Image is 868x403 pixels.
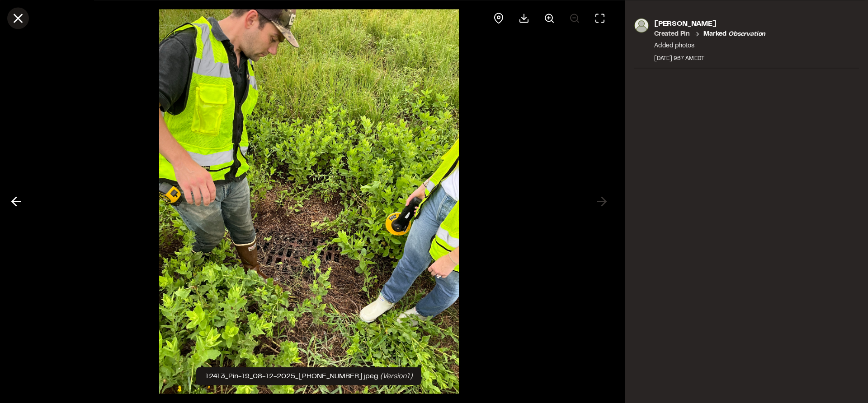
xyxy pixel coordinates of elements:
[538,7,560,29] button: Zoom in
[654,29,690,39] p: Created Pin
[654,18,765,29] p: [PERSON_NAME]
[5,191,27,213] button: Previous photo
[654,41,765,51] p: Added photos
[728,31,765,37] em: observation
[488,7,509,29] div: View pin on map
[7,7,29,29] button: Close modal
[589,7,611,29] button: Toggle Fullscreen
[654,54,765,62] div: [DATE] 9:37 AM EDT
[634,18,649,32] img: photo
[703,29,765,39] p: Marked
